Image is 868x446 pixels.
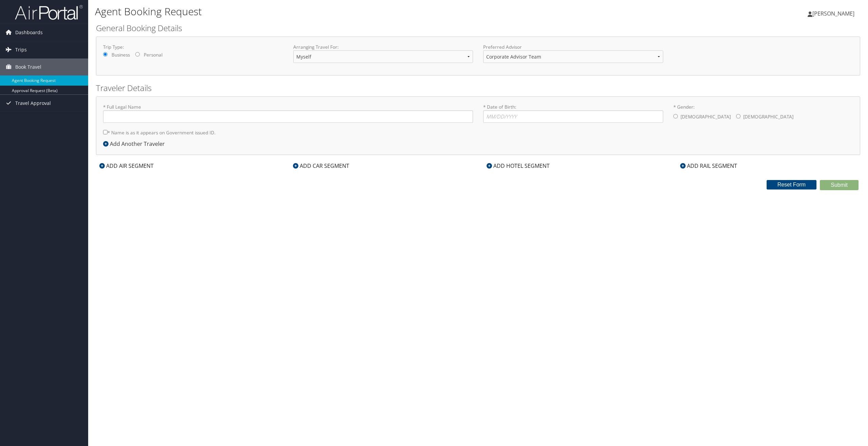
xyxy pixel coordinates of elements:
[293,44,473,50] label: Arranging Travel For:
[483,44,663,50] label: Preferred Advisor
[680,110,731,123] label: [DEMOGRAPHIC_DATA]
[483,104,663,123] label: * Date of Birth:
[483,110,663,123] input: * Date of Birth:
[677,162,741,170] div: ADD RAIL SEGMENT
[15,95,51,112] span: Travel Approval
[96,162,157,170] div: ADD AIR SEGMENT
[103,140,168,148] div: Add Another Traveler
[103,44,283,50] label: Trip Type:
[736,114,741,118] input: * Gender:[DEMOGRAPHIC_DATA][DEMOGRAPHIC_DATA]
[15,24,43,41] span: Dashboards
[15,59,41,75] span: Book Travel
[103,130,107,134] input: * Name is as it appears on Government issued ID.
[103,104,473,123] label: * Full Legal Name
[96,22,860,34] h2: General Booking Details
[144,51,162,58] label: Personal
[808,3,861,24] a: [PERSON_NAME]
[673,104,853,124] label: * Gender:
[812,10,854,17] span: [PERSON_NAME]
[112,51,130,58] label: Business
[743,110,793,123] label: [DEMOGRAPHIC_DATA]
[96,82,860,94] h2: Traveler Details
[103,110,473,123] input: * Full Legal Name
[103,126,216,139] label: * Name is as it appears on Government issued ID.
[820,180,859,190] button: Submit
[483,162,553,170] div: ADD HOTEL SEGMENT
[95,4,606,19] h1: Agent Booking Request
[767,180,817,189] button: Reset Form
[673,114,678,118] input: * Gender:[DEMOGRAPHIC_DATA][DEMOGRAPHIC_DATA]
[15,41,27,58] span: Trips
[290,162,353,170] div: ADD CAR SEGMENT
[15,4,83,20] img: airportal-logo.png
